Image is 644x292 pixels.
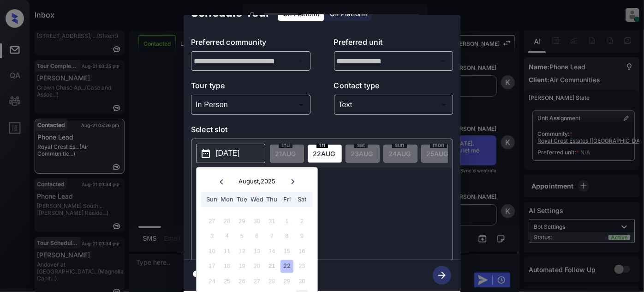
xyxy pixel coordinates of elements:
div: Not available Sunday, July 27th, 2025 [206,215,218,227]
div: Not available Wednesday, August 6th, 2025 [250,230,263,243]
div: Not available Friday, August 15th, 2025 [280,245,293,257]
div: Sat [296,194,308,206]
span: 22 AUG [313,150,335,158]
div: Tue [236,194,248,206]
div: Not available Tuesday, August 12th, 2025 [236,245,248,257]
p: Contact type [334,80,453,95]
div: Not available Monday, July 28th, 2025 [221,215,233,227]
div: August , 2025 [239,178,275,185]
div: In Person [193,97,308,112]
div: Not available Monday, August 11th, 2025 [221,245,233,257]
div: Not available Wednesday, August 13th, 2025 [250,245,263,257]
div: Not available Wednesday, July 30th, 2025 [250,215,263,227]
p: *Available time slots [204,168,453,184]
div: Not available Saturday, August 9th, 2025 [296,230,308,243]
div: date-select [308,145,342,163]
div: Not available Friday, August 8th, 2025 [280,230,293,243]
div: Mon [221,194,233,206]
div: Sun [206,194,218,206]
div: Not available Tuesday, July 29th, 2025 [236,215,248,227]
div: Not available Sunday, August 3rd, 2025 [206,230,218,243]
div: Not available Friday, August 1st, 2025 [280,215,293,227]
div: Not available Tuesday, August 5th, 2025 [236,230,248,243]
div: Wed [250,194,263,206]
p: Preferred unit [334,36,453,51]
div: Not available Saturday, August 2nd, 2025 [296,215,308,227]
div: Fri [280,194,293,206]
p: [DATE] [216,148,239,159]
p: Preferred community [191,36,310,51]
p: Tour type [191,80,310,95]
span: fri [316,142,328,148]
p: Select slot [191,124,453,139]
button: [DATE] [196,144,265,163]
div: Not available Saturday, August 16th, 2025 [296,245,308,257]
div: Not available Thursday, July 31st, 2025 [266,215,278,227]
div: Not available Thursday, August 7th, 2025 [266,230,278,243]
div: Text [336,97,451,112]
div: Not available Monday, August 4th, 2025 [221,230,233,243]
div: Thu [266,194,278,206]
div: Not available Sunday, August 10th, 2025 [206,245,218,257]
div: Not available Thursday, August 14th, 2025 [266,245,278,257]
